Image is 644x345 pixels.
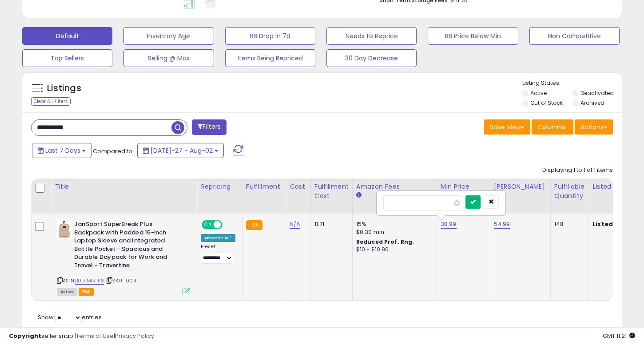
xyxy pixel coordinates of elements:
[441,182,486,191] div: Min Price
[123,49,214,67] button: Selling @ Max
[530,99,563,107] label: Out of Stock
[580,99,604,107] label: Archived
[532,119,573,135] button: Columns
[74,220,182,272] b: JanSport SuperBreak Plus Backpack with Padded 15-inch Laptop Sleeve and Integrated Bottle Pocket ...
[9,332,41,340] strong: Copyright
[75,277,104,285] a: B0D1M1VJP3
[79,288,94,296] span: FBA
[225,27,315,45] button: BB Drop in 7d
[151,146,213,155] span: [DATE]-27 - Aug-02
[326,27,417,45] button: Needs to Reprice
[522,79,622,87] p: Listing States:
[22,27,112,45] button: Default
[22,49,112,67] button: Top Sellers
[221,221,235,229] span: OFF
[575,119,613,135] button: Actions
[542,166,613,174] div: Displaying 1 to 1 of 1 items
[494,220,510,229] a: 54.99
[428,27,518,45] button: BB Price Below Min
[603,332,635,340] span: 2025-08-10 11:21 GMT
[246,182,282,191] div: Fulfillment
[441,220,457,229] a: 38.99
[290,182,307,191] div: Cost
[246,220,262,230] small: FBA
[105,277,136,284] span: | SKU: 1003
[137,143,224,158] button: [DATE]-27 - Aug-02
[32,143,91,158] button: Last 7 Days
[314,220,346,228] div: 11.71
[356,191,362,199] small: Amazon Fees.
[530,89,547,97] label: Active
[55,182,193,191] div: Title
[326,49,417,67] button: 30 Day Decrease
[192,119,227,135] button: Filters
[290,220,300,229] a: N/A
[45,146,80,155] span: Last 7 Days
[356,182,433,191] div: Amazon Fees
[201,234,235,242] div: Amazon AI *
[57,220,72,238] img: 31SzrS-sZqL._SL40_.jpg
[494,182,547,191] div: [PERSON_NAME]
[47,82,81,95] h5: Listings
[537,123,565,131] span: Columns
[31,97,71,106] div: Clear All Filters
[356,238,414,246] b: Reduced Prof. Rng.
[93,147,134,155] span: Compared to:
[123,27,214,45] button: Inventory Age
[529,27,620,45] button: Non Competitive
[580,89,614,97] label: Deactivated
[9,332,154,341] div: seller snap | |
[115,332,154,340] a: Privacy Policy
[201,244,235,264] div: Preset:
[76,332,114,340] a: Terms of Use
[356,246,430,254] div: $10 - $10.90
[554,182,585,201] div: Fulfillable Quantity
[314,182,349,201] div: Fulfillment Cost
[203,221,214,229] span: ON
[592,220,633,228] b: Listed Price:
[484,119,530,135] button: Save View
[225,49,315,67] button: Items Being Repriced
[356,228,430,236] div: $0.30 min
[554,220,582,228] div: 148
[38,313,102,321] span: Show: entries
[356,220,430,228] div: 15%
[201,182,239,191] div: Repricing
[57,220,190,294] div: ASIN:
[57,288,77,296] span: All listings currently available for purchase on Amazon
